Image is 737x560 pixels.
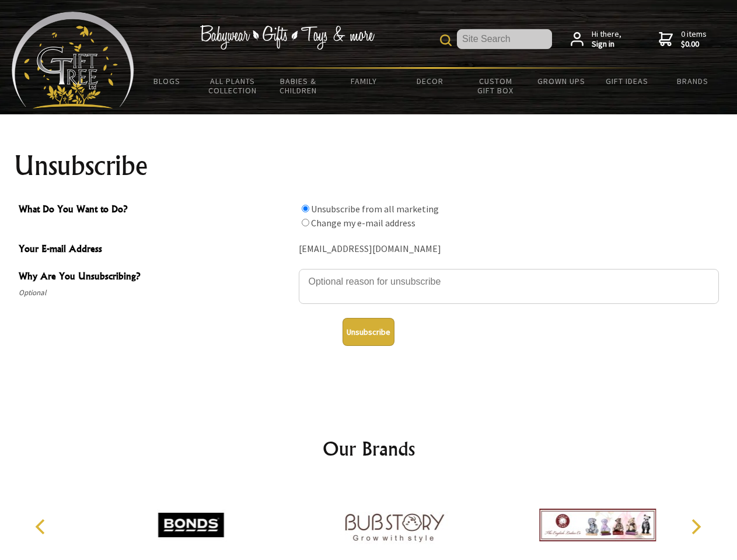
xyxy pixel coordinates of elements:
[266,69,331,103] a: Babies & Children
[660,69,726,93] a: Brands
[14,152,724,180] h1: Unsubscribe
[299,240,719,258] div: [EMAIL_ADDRESS][DOMAIN_NAME]
[683,514,708,540] button: Next
[19,286,293,300] span: Optional
[19,202,293,219] span: What Do You Want to Do?
[594,69,660,93] a: Gift Ideas
[681,29,707,50] span: 0 items
[463,69,529,103] a: Custom Gift Box
[331,69,397,93] a: Family
[23,435,714,463] h2: Our Brands
[12,12,134,108] img: Babyware - Gifts - Toys and more...
[311,203,439,215] label: Unsubscribe from all marketing
[397,69,463,93] a: Decor
[311,217,415,229] label: Change my e-mail address
[592,39,621,50] strong: Sign in
[200,69,266,103] a: All Plants Collection
[29,514,55,540] button: Previous
[19,269,293,286] span: Why Are You Unsubscribing?
[302,219,309,226] input: What Do You Want to Do?
[302,205,309,212] input: What Do You Want to Do?
[571,29,621,50] a: Hi there,Sign in
[19,242,293,258] span: Your E-mail Address
[681,39,707,50] strong: $0.00
[299,269,719,304] textarea: Why Are You Unsubscribing?
[659,29,707,50] a: 0 items$0.00
[528,69,594,93] a: Grown Ups
[457,29,552,49] input: Site Search
[200,25,375,50] img: Babywear - Gifts - Toys & more
[592,29,621,50] span: Hi there,
[343,318,394,346] button: Unsubscribe
[440,34,452,46] img: product search
[134,69,200,93] a: BLOGS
